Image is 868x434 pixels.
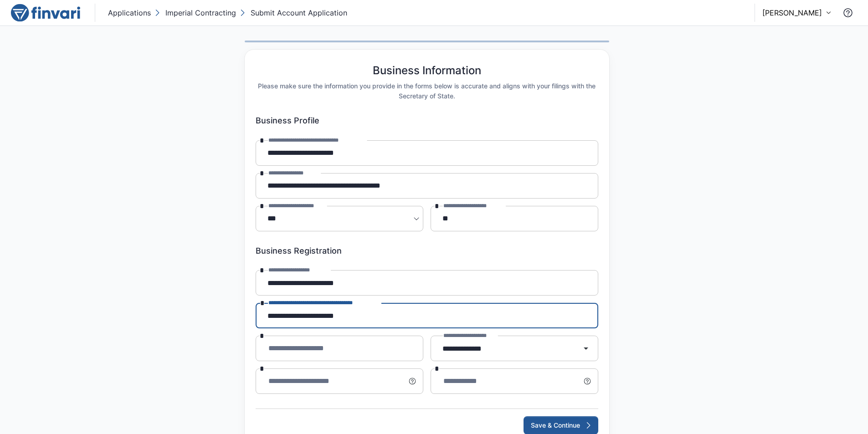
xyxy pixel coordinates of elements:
[238,5,349,20] button: Submit Account Application
[373,64,481,77] h5: Business Information
[256,81,598,101] h6: Please make sure the information you provide in the forms below is accurate and aligns with your ...
[251,7,347,18] p: Submit Account Application
[577,339,595,357] button: Open
[762,7,822,18] p: [PERSON_NAME]
[153,5,238,20] button: Imperial Contracting
[839,4,857,22] button: Contact Support
[256,116,598,126] h6: Business Profile
[256,246,598,256] h6: Business Registration
[762,7,832,18] button: [PERSON_NAME]
[11,4,80,22] img: logo
[108,7,151,18] p: Applications
[106,5,153,20] button: Applications
[165,7,236,18] p: Imperial Contracting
